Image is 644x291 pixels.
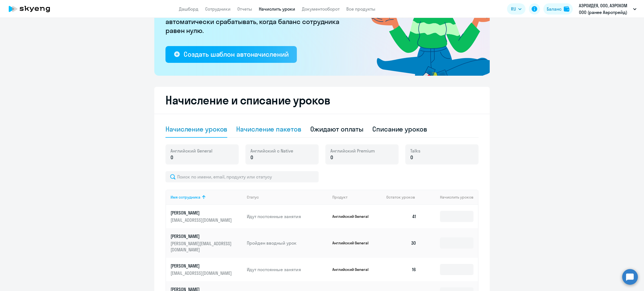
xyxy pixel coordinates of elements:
[330,148,375,154] span: Английский Premium
[171,240,233,253] p: [PERSON_NAME][EMAIL_ADDRESS][DOMAIN_NAME]
[332,195,382,200] div: Продукт
[332,214,374,219] p: Английский General
[386,195,421,200] div: Остаток уроков
[237,6,252,12] a: Отчеты
[247,266,328,273] p: Идут постоянные занятия
[576,2,639,16] button: АЭРОИДЕЯ, ООО, АЭРОКОМ ООО (ранее Аэротрейд)
[165,94,479,107] h2: Начисление и списание уроков
[179,6,198,12] a: Дашборд
[310,125,364,133] div: Ожидают оплаты
[547,6,562,12] div: Баланс
[171,233,233,239] p: [PERSON_NAME]
[330,154,333,161] span: 0
[171,210,242,223] a: [PERSON_NAME][EMAIL_ADDRESS][DOMAIN_NAME]
[564,6,569,12] img: balance
[332,195,347,200] div: Продукт
[332,267,374,272] p: Английский General
[382,228,421,258] td: 30
[382,258,421,281] td: 16
[165,125,227,133] div: Начисление уроков
[372,125,427,133] div: Списание уроков
[247,213,328,220] p: Идут постоянные занятия
[171,154,173,161] span: 0
[346,6,375,12] a: Все продукты
[165,171,319,182] input: Поиск по имени, email, продукту или статусу
[171,195,242,200] div: Имя сотрудника
[259,6,295,12] a: Начислить уроки
[410,148,420,154] span: Talks
[171,195,200,200] div: Имя сотрудника
[579,2,631,16] p: АЭРОИДЕЯ, ООО, АЭРОКОМ ООО (ранее Аэротрейд)
[247,195,328,200] div: Статус
[386,195,415,200] span: Остаток уроков
[250,154,253,161] span: 0
[171,263,242,276] a: [PERSON_NAME][EMAIL_ADDRESS][DOMAIN_NAME]
[410,154,413,161] span: 0
[171,148,212,154] span: Английский General
[184,50,288,59] div: Создать шаблон автоначислений
[247,240,328,246] p: Пройден вводный урок
[302,6,340,12] a: Документооборот
[171,210,233,216] p: [PERSON_NAME]
[205,6,231,12] a: Сотрудники
[171,263,233,269] p: [PERSON_NAME]
[171,270,233,276] p: [EMAIL_ADDRESS][DOMAIN_NAME]
[236,125,301,133] div: Начисление пакетов
[543,3,573,15] button: Балансbalance
[511,6,516,12] span: RU
[382,205,421,228] td: 41
[171,233,242,253] a: [PERSON_NAME][PERSON_NAME][EMAIL_ADDRESS][DOMAIN_NAME]
[171,217,233,223] p: [EMAIL_ADDRESS][DOMAIN_NAME]
[247,195,259,200] div: Статус
[250,148,293,154] span: Английский с Native
[421,190,478,205] th: Начислить уроков
[507,3,525,15] button: RU
[165,46,297,63] button: Создать шаблон автоначислений
[332,240,374,245] p: Английский General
